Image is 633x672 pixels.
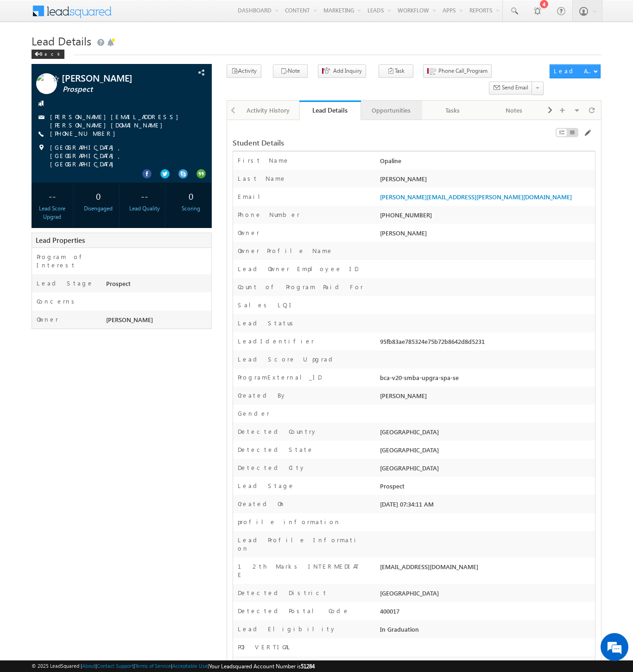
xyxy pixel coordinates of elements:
[299,101,361,120] a: Lead Details
[238,643,292,651] label: POI VERTICAL
[80,204,117,213] div: Disengaged
[104,279,211,292] div: Prospect
[32,33,91,48] span: Lead Details
[238,265,358,273] label: Lead Owner Employee ID
[378,373,595,386] div: bca-v20-smba-upgra-spa-se
[34,187,70,204] div: --
[32,49,69,57] a: Back
[152,5,174,27] div: Minimize live chat window
[246,105,291,116] div: Activity History
[502,83,528,92] span: Send Email
[378,391,595,404] div: [PERSON_NAME]
[380,193,572,201] a: [PERSON_NAME][EMAIL_ADDRESS][PERSON_NAME][DOMAIN_NAME]
[32,50,64,59] div: Back
[491,105,536,116] div: Notes
[127,187,163,204] div: --
[238,337,314,345] label: LeadIdentifier
[423,64,492,78] button: Phone Call_Program
[37,253,97,269] label: Program of Interest
[378,625,595,638] div: In Graduation
[378,445,595,458] div: [GEOGRAPHIC_DATA]
[361,101,422,120] a: Opportunities
[126,285,168,298] em: Start Chat
[227,64,261,78] button: Activity
[378,174,595,187] div: [PERSON_NAME]
[37,315,58,323] label: Owner
[238,518,341,526] label: profile information
[238,562,364,579] label: 12th Marks INTERMEDIATE
[430,105,475,116] div: Tasks
[209,663,315,670] span: Your Leadsquared Account Number is
[238,482,295,490] label: Lead Stage
[37,279,94,287] label: Lead Stage
[32,662,315,671] span: © 2025 LeadSquared | | | | |
[82,663,95,669] a: About
[238,427,317,436] label: Detected Country
[238,101,299,120] a: Activity History
[238,192,267,201] label: Email
[378,210,595,223] div: [PHONE_NUMBER]
[379,64,413,78] button: Task
[438,67,487,75] span: Phone Call_Program
[238,500,285,508] label: Created On
[97,663,133,669] a: Contact Support
[483,101,544,120] a: Notes
[238,319,297,327] label: Lead Status
[135,663,171,669] a: Terms of Service
[238,536,364,552] label: Lead Profile Information
[550,64,601,78] button: Lead Actions
[333,67,362,75] span: Add Inquiry
[16,49,39,61] img: d_60004797649_company_0_60004797649
[378,156,595,169] div: Opaline
[37,297,78,305] label: Concerns
[238,607,349,615] label: Detected Postal Code
[380,229,427,237] span: [PERSON_NAME]
[50,143,195,168] span: [GEOGRAPHIC_DATA], [GEOGRAPHIC_DATA], [GEOGRAPHIC_DATA]
[50,113,183,129] a: [PERSON_NAME][EMAIL_ADDRESS][PERSON_NAME][DOMAIN_NAME]
[554,67,593,75] div: Lead Actions
[238,463,306,472] label: Detected City
[238,625,336,633] label: Lead Eligibility
[422,101,483,120] a: Tasks
[368,105,414,116] div: Opportunities
[36,73,57,97] img: Profile photo
[80,187,117,204] div: 0
[378,589,595,602] div: [GEOGRAPHIC_DATA]
[306,106,354,114] div: Lead Details
[238,445,314,454] label: Detected State
[127,204,163,213] div: Lead Quality
[63,85,174,94] span: Prospect
[172,663,208,669] a: Acceptable Use
[36,235,85,245] span: Lead Properties
[50,129,120,139] span: [PHONE_NUMBER]
[238,391,287,399] label: Created By
[318,64,366,78] button: Add Inquiry
[48,49,156,61] div: Chat with us now
[273,64,308,78] button: Note
[62,73,173,82] span: [PERSON_NAME]
[378,562,595,575] div: [EMAIL_ADDRESS][DOMAIN_NAME]
[172,204,209,213] div: Scoring
[238,283,363,291] label: Count of Program Paid For
[238,589,328,597] label: Detected District
[378,607,595,620] div: 400017
[301,663,315,670] span: 51284
[238,355,336,363] label: Lead Score Upgrad
[378,427,595,440] div: [GEOGRAPHIC_DATA]
[12,86,169,278] textarea: Type your message and hit 'Enter'
[238,210,300,219] label: Phone Number
[238,228,260,237] label: Owner
[378,463,595,476] div: [GEOGRAPHIC_DATA]
[238,409,270,418] label: Gender
[34,204,70,221] div: Lead Score Upgrad
[378,500,595,513] div: [DATE] 07:34:11 AM
[378,482,595,494] div: Prospect
[238,174,286,183] label: Last Name
[238,156,290,165] label: First Name
[378,337,595,350] div: 95fb83ae785324e75b72b8642d8d5231
[238,301,294,309] label: Sales LQI
[233,139,471,147] div: Student Details
[489,82,532,95] button: Send Email
[106,316,153,323] span: [PERSON_NAME]
[238,247,333,255] label: Owner Profile Name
